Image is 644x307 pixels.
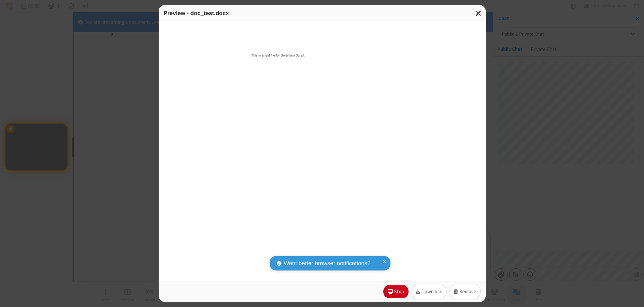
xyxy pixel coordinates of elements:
button: Stop [383,285,409,298]
button: Close modal [472,5,486,21]
span: Want better browser notifications? [284,259,370,268]
img: doc_test.docx [229,32,415,271]
a: Download [411,285,447,298]
button: Remove attachment [449,285,481,298]
h3: Preview - doc_test.docx [164,10,481,16]
button: doc_test.docx [169,32,476,271]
